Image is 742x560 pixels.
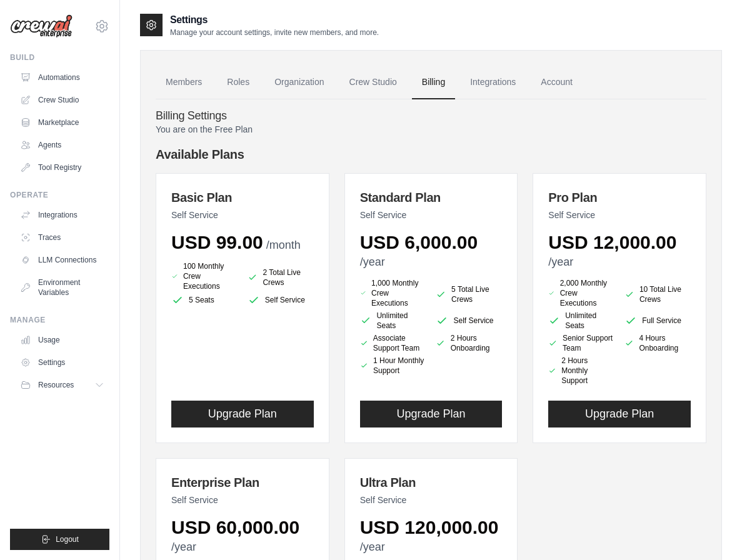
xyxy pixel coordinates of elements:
li: 10 Total Live Crews [624,281,691,308]
li: Unlimited Seats [360,311,426,331]
li: 2 Hours Monthly Support [548,356,614,386]
p: Self Service [171,209,314,221]
li: Associate Support Team [360,333,426,353]
a: Usage [15,330,109,350]
li: Self Service [436,311,502,331]
li: 4 Hours Onboarding [624,333,691,353]
h3: Basic Plan [171,189,314,206]
p: Self Service [171,494,314,506]
span: Logout [56,534,79,544]
li: 100 Monthly Crew Executions [171,261,238,291]
a: Agents [15,135,109,155]
h3: Standard Plan [360,189,503,206]
li: Senior Support Team [548,333,614,353]
button: Upgrade Plan [360,401,503,427]
span: /year [548,256,573,268]
span: /month [266,239,301,251]
span: USD 120,000.00 [360,517,499,537]
li: Self Service [248,294,314,306]
a: LLM Connections [15,250,109,270]
p: Self Service [360,209,503,221]
a: Integrations [15,205,109,225]
a: Settings [15,352,109,372]
li: Full Service [624,311,691,331]
li: 1 Hour Monthly Support [360,356,426,376]
li: 2 Hours Onboarding [436,333,502,353]
a: Billing [412,66,455,99]
h3: Ultra Plan [360,474,503,491]
li: 1,000 Monthly Crew Executions [360,278,426,308]
h3: Enterprise Plan [171,474,314,491]
button: Logout [10,529,109,550]
p: Self Service [548,209,691,221]
div: Operate [10,190,109,200]
li: 2,000 Monthly Crew Executions [548,278,614,308]
li: Unlimited Seats [548,311,614,331]
span: /year [360,256,385,268]
button: Upgrade Plan [171,401,314,427]
a: Marketplace [15,112,109,132]
a: Roles [217,66,259,99]
a: Environment Variables [15,272,109,302]
a: Crew Studio [15,90,109,110]
button: Resources [15,375,109,395]
li: 5 Total Live Crews [436,281,502,308]
div: Manage [10,315,109,325]
img: Logo [10,14,73,38]
span: USD 60,000.00 [171,517,299,537]
span: Resources [38,380,74,390]
p: Manage your account settings, invite new members, and more. [170,27,379,37]
a: Account [531,66,583,99]
div: Build [10,52,109,62]
a: Tool Registry [15,157,109,177]
li: 2 Total Live Crews [248,264,314,291]
li: 5 Seats [171,294,238,306]
h4: Available Plans [156,146,706,163]
span: USD 6,000.00 [360,232,478,252]
button: Upgrade Plan [548,401,691,427]
a: Automations [15,67,109,87]
span: USD 99.00 [171,232,263,252]
span: /year [171,541,196,553]
p: Self Service [360,494,503,506]
h4: Billing Settings [156,109,706,123]
h3: Pro Plan [548,189,691,206]
h2: Settings [170,12,379,27]
a: Traces [15,227,109,247]
span: USD 12,000.00 [548,232,676,252]
span: /year [360,541,385,553]
a: Crew Studio [339,66,407,99]
p: You are on the Free Plan [156,123,706,136]
a: Integrations [460,66,526,99]
a: Organization [264,66,334,99]
a: Members [156,66,212,99]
